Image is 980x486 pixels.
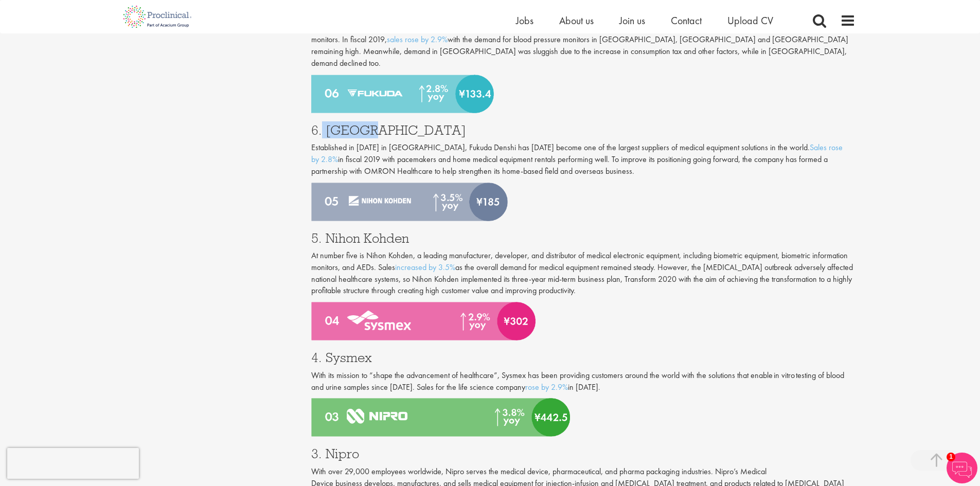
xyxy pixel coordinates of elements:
[311,123,856,137] h3: 6. [GEOGRAPHIC_DATA]
[727,14,773,27] a: Upload CV
[516,14,533,27] a: Jobs
[671,14,702,27] a: Contact
[947,453,955,461] span: 1
[311,142,843,165] a: Sales rose by 2.8%
[311,370,856,393] p: With its mission to “shape the advancement of healthcare”, Sysmex has been providing customers ar...
[387,34,448,45] a: sales rose by 2.9%
[947,453,977,483] img: Chatbot
[395,262,455,273] a: increased by 3.5%
[311,142,856,177] p: Established in [DATE] in [GEOGRAPHIC_DATA], Fukuda Denshi has [DATE] become one of the largest su...
[311,250,856,297] p: At number five is Nihon Kohden, a leading manufacturer, developer, and distributor of medical ele...
[619,14,645,27] a: Join us
[311,351,856,364] h3: 4. Sysmex
[525,382,568,392] a: rose by 2.9%
[7,448,139,479] iframe: reCAPTCHA
[311,231,856,245] h3: 5. Nihon Kohden
[559,14,594,27] a: About us
[311,447,856,460] h3: 3. Nipro
[311,10,856,69] p: Established in [DATE], [PERSON_NAME]'s primary business is the manufacturing and sale of automati...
